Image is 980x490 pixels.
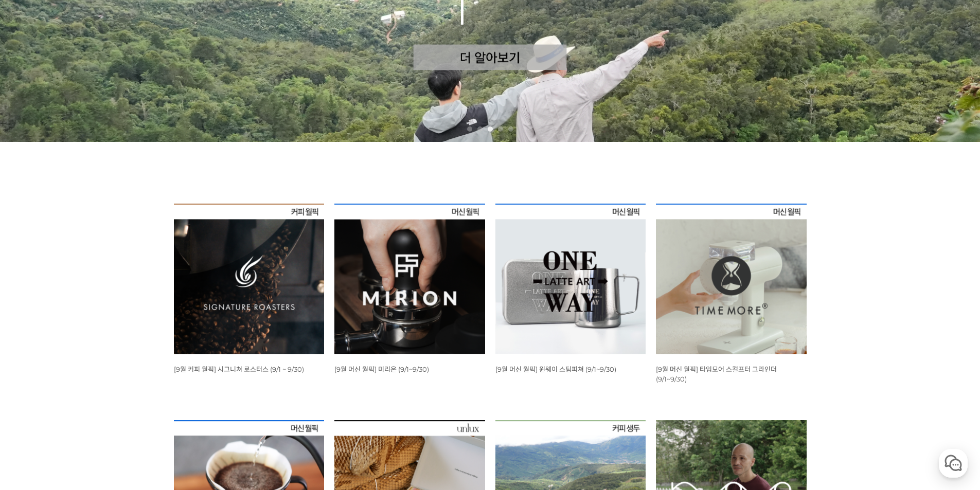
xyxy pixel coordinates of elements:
a: 2 [477,126,483,132]
a: [9월 커피 월픽] 시그니쳐 로스터스 (9/1 ~ 9/30) [174,365,304,373]
img: 9월 머신 월픽 타임모어 스컬프터 [656,204,807,354]
a: 3 [488,126,493,132]
a: [9월 머신 월픽] 원웨이 스팀피쳐 (9/1~9/30) [495,365,616,373]
a: 4 [498,126,503,132]
a: 5 [508,126,513,132]
a: 1 [467,126,472,132]
a: [9월 머신 월픽] 미리온 (9/1~9/30) [334,365,429,373]
span: 홈 [32,341,39,350]
img: 9월 머신 월픽 미리온 [334,204,485,354]
a: 대화 [68,326,133,352]
a: [9월 머신 월픽] 타임모어 스컬프터 그라인더 (9/1~9/30) [656,365,777,383]
span: 설정 [159,341,171,350]
a: 설정 [133,326,198,352]
img: 9월 머신 월픽 원웨이 스팀피쳐 [495,204,646,354]
img: [9월 커피 월픽] 시그니쳐 로스터스 (9/1 ~ 9/30) [174,204,325,354]
span: 대화 [94,342,106,350]
a: 홈 [3,326,68,352]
